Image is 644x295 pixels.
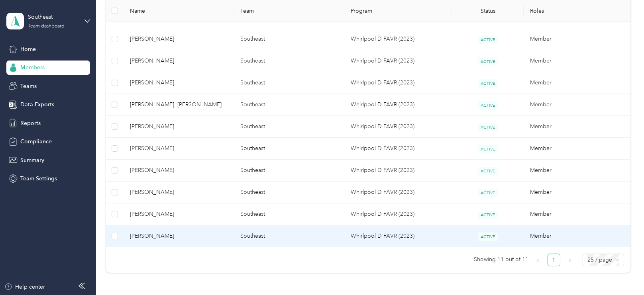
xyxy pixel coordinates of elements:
[474,254,528,266] span: Showing 11 out of 11
[344,116,452,138] td: Whirlpool D FAVR (2023)
[563,254,576,266] li: Next Page
[130,78,228,87] span: [PERSON_NAME]
[234,160,344,182] td: Southeast
[130,166,228,175] span: [PERSON_NAME]
[344,72,452,94] td: Whirlpool D FAVR (2023)
[20,156,44,164] span: Summary
[130,100,228,109] span: [PERSON_NAME]. [PERSON_NAME]
[524,182,634,203] td: Member
[478,35,498,44] span: ACTIVE
[478,211,498,219] span: ACTIVE
[124,72,234,94] td: Sheldon Kammu
[124,203,234,225] td: Andrew P. Valles
[234,50,344,72] td: Southeast
[20,174,57,183] span: Team Settings
[548,254,560,266] li: 1
[344,94,452,116] td: Whirlpool D FAVR (2023)
[130,8,228,14] span: Name
[478,57,498,66] span: ACTIVE
[124,116,234,138] td: William S. Hamstead
[344,203,452,225] td: Whirlpool D FAVR (2023)
[524,28,634,50] td: Member
[234,72,344,94] td: Southeast
[130,188,228,197] span: [PERSON_NAME]
[124,28,234,50] td: Jarrod S. Givens
[130,144,228,153] span: [PERSON_NAME]
[344,138,452,160] td: Whirlpool D FAVR (2023)
[344,225,452,247] td: Whirlpool D FAVR (2023)
[524,72,634,94] td: Member
[28,24,65,29] div: Team dashboard
[20,119,41,127] span: Reports
[532,254,544,266] li: Previous Page
[524,94,634,116] td: Member
[548,254,560,266] a: 1
[478,145,498,153] span: ACTIVE
[20,100,54,109] span: Data Exports
[234,182,344,203] td: Southeast
[28,13,78,21] div: Southeast
[130,122,228,131] span: [PERSON_NAME]
[234,116,344,138] td: Southeast
[130,232,228,240] span: [PERSON_NAME]
[124,182,234,203] td: Kendall R. DeVane
[524,138,634,160] td: Member
[20,45,36,53] span: Home
[124,50,234,72] td: Mark P. Decoux
[20,82,37,90] span: Teams
[234,94,344,116] td: Southeast
[583,254,624,266] div: Page Size
[478,189,498,197] span: ACTIVE
[478,232,498,241] span: ACTIVE
[344,160,452,182] td: Whirlpool D FAVR (2023)
[344,50,452,72] td: Whirlpool D FAVR (2023)
[587,254,619,266] span: 25 / page
[524,50,634,72] td: Member
[20,137,52,146] span: Compliance
[524,160,634,182] td: Member
[234,203,344,225] td: Southeast
[478,123,498,131] span: ACTIVE
[478,167,498,175] span: ACTIVE
[524,116,634,138] td: Member
[124,138,234,160] td: Brett M. Otterlee
[532,254,544,266] button: left
[130,210,228,219] span: [PERSON_NAME]
[234,225,344,247] td: Southeast
[536,258,540,263] span: left
[20,63,45,72] span: Members
[524,203,634,225] td: Member
[478,101,498,109] span: ACTIVE
[130,57,228,65] span: [PERSON_NAME]
[567,258,572,263] span: right
[344,28,452,50] td: Whirlpool D FAVR (2023)
[599,250,644,295] iframe: Everlance-gr Chat Button Frame
[563,254,576,266] button: right
[524,225,634,247] td: Member
[124,225,234,247] td: Ray Cusano
[234,28,344,50] td: Southeast
[234,138,344,160] td: Southeast
[124,160,234,182] td: Jaclyn A. Rubio
[124,94,234,116] td: Terry SM. Miller
[478,79,498,88] span: ACTIVE
[344,182,452,203] td: Whirlpool D FAVR (2023)
[4,283,45,291] button: Help center
[130,35,228,43] span: [PERSON_NAME]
